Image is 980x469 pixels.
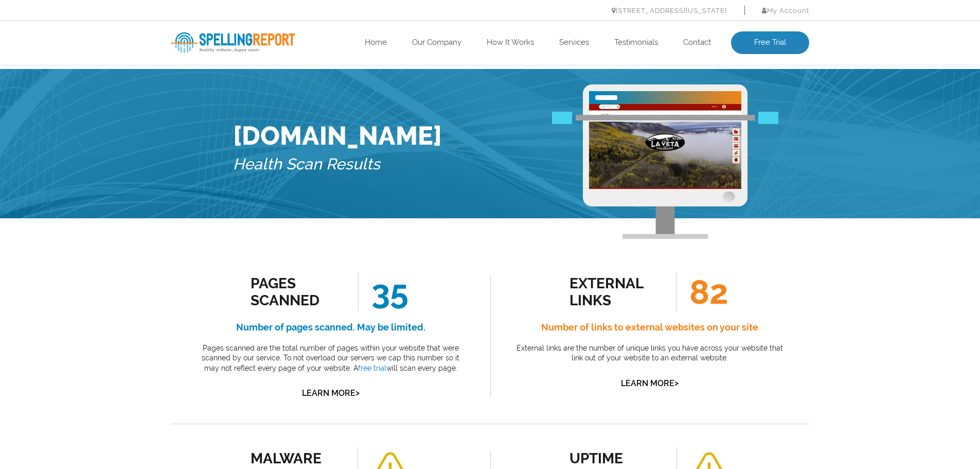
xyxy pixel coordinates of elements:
[621,378,679,388] a: Learn More>
[589,104,741,189] img: Free Website Analysis
[674,376,679,390] span: >
[552,115,778,128] img: Free Webiste Analysis
[569,275,663,309] div: external links
[513,343,786,363] p: External links are the number of unique links you have across your website that link out of your ...
[583,84,747,239] img: Free Webiste Analysis
[233,151,442,178] h5: Health Scan Results
[513,319,786,336] h4: Number of links to external websites on your site
[194,319,467,336] h4: Number of pages scanned. May be limited.
[302,388,360,398] a: Learn More>
[676,272,728,311] span: 82
[358,364,386,372] a: free trial
[355,386,360,400] span: >
[194,343,467,374] p: Pages scanned are the total number of pages within your website that were scanned by our service....
[251,275,344,309] div: Pages Scanned
[358,272,408,311] span: 35
[233,120,442,151] h1: [DOMAIN_NAME]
